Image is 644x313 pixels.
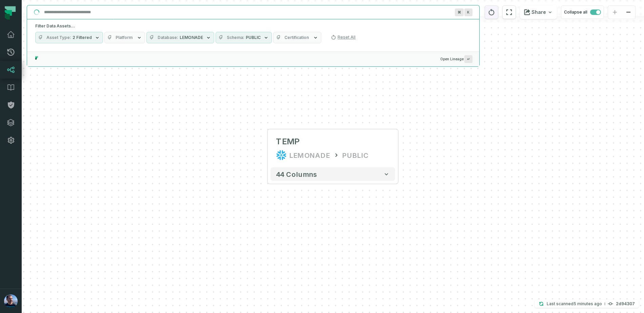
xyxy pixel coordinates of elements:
button: DatabaseLEMONADE [146,32,214,43]
button: Share [520,5,557,19]
button: Reset All [328,32,358,43]
button: SchemaPUBLIC [216,32,272,43]
span: Press ↵ to add a new Data Asset to the graph [464,55,472,63]
button: Platform [104,32,145,43]
button: zoom out [622,6,635,19]
div: PUBLIC [342,150,369,161]
span: 2 Filtered [73,35,92,40]
div: LEMONADE [289,150,330,161]
h4: 2d94307 [616,302,635,306]
span: LEMONADE [180,35,203,40]
span: Open Lineage [440,55,472,63]
span: Press ⌘ + K to focus the search bar [464,8,472,16]
h5: Filter Data Assets... [35,23,471,29]
span: PUBLIC [246,35,261,40]
div: TEMP [276,136,300,147]
div: Suggestions [27,47,479,51]
button: Last scanned[DATE] 10:50:35 AM2d94307 [535,300,639,308]
button: Collapse all [561,5,604,19]
span: Asset Type [46,35,71,40]
span: Platform [116,35,133,40]
span: Database [158,35,178,40]
span: 44 columns [276,170,317,178]
button: Asset Type2 Filtered [35,32,103,43]
button: Certification [273,32,321,43]
span: Certification [284,35,309,40]
relative-time: Sep 11, 2025, 10:50 AM EDT [573,301,602,306]
img: avatar of Tal Kurnas [4,294,18,308]
p: Last scanned [547,300,602,307]
span: Press ⌘ + K to focus the search bar [455,8,464,16]
span: Schema [227,35,244,40]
